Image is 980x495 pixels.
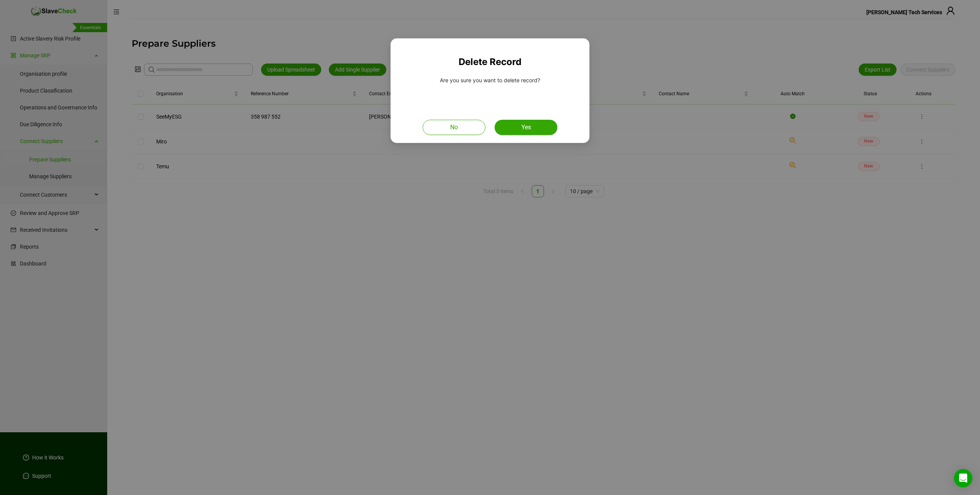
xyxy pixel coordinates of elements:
span: No [450,123,458,132]
p: Are you sure you want to delete record? [422,76,558,85]
div: Open Intercom Messenger [954,469,972,487]
span: Yes [521,123,531,132]
button: Yes [495,120,557,135]
button: No [423,120,485,135]
h3: Delete Record [400,55,580,68]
